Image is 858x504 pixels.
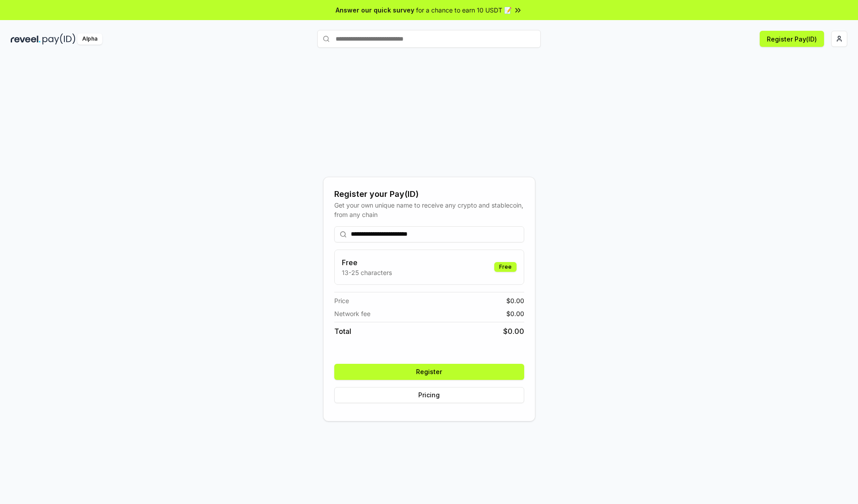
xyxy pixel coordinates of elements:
[336,5,414,15] span: Answer our quick survey
[77,33,102,45] div: Alpha
[342,257,392,268] h3: Free
[334,200,524,219] div: Get your own unique name to receive any crypto and stablecoin, from any chain
[760,31,824,47] button: Register Pay(ID)
[334,364,524,380] button: Register
[42,33,76,45] img: pay_id
[342,268,392,277] p: 13-25 characters
[334,188,524,200] div: Register your Pay(ID)
[334,309,370,318] span: Network fee
[334,387,524,403] button: Pricing
[334,296,349,305] span: Price
[334,326,351,337] span: Total
[506,296,524,305] span: $ 0.00
[503,326,524,337] span: $ 0.00
[416,5,512,15] span: for a chance to earn 10 USDT 📝
[11,33,41,45] img: reveel_dark
[506,309,524,318] span: $ 0.00
[494,262,517,272] div: Free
